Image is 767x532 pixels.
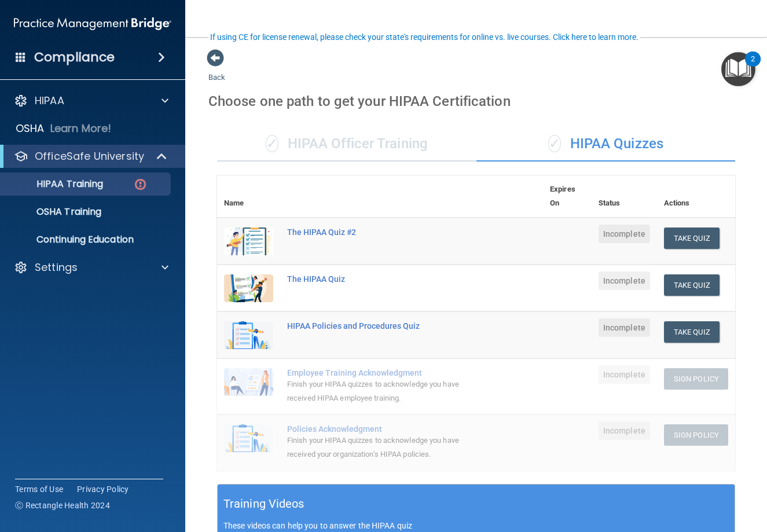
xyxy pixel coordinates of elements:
span: Ⓒ Rectangle Health 2024 [15,500,110,511]
button: Sign Policy [664,424,728,446]
button: Open Resource Center, 2 new notifications [721,52,755,86]
span: Incomplete [599,271,650,290]
img: PMB logo [14,12,171,35]
button: Take Quiz [664,321,720,343]
p: Continuing Education [8,234,166,245]
a: OfficeSafe University [14,149,168,163]
h4: Compliance [34,49,115,65]
span: ✓ [548,135,561,152]
div: The HIPAA Quiz #2 [287,228,485,237]
a: Terms of Use [15,483,63,495]
div: Choose one path to get your HIPAA Certification [208,85,744,118]
p: OSHA [16,122,45,135]
div: Employee Training Acknowledgment [287,368,485,377]
p: These videos can help you to answer the HIPAA quiz [223,521,729,530]
p: HIPAA Training [8,178,103,190]
div: Finish your HIPAA quizzes to acknowledge you have received your organization’s HIPAA policies. [287,434,485,461]
button: Take Quiz [664,228,720,249]
span: Incomplete [599,225,650,243]
th: Expires On [543,175,592,218]
div: Finish your HIPAA quizzes to acknowledge you have received HIPAA employee training. [287,377,485,405]
button: Sign Policy [664,368,728,390]
h5: Training Videos [223,494,304,514]
div: HIPAA Officer Training [217,127,476,162]
div: Policies Acknowledgment [287,424,485,434]
th: Actions [657,175,735,218]
p: OfficeSafe University [35,149,144,163]
div: The HIPAA Quiz [287,274,485,284]
span: Incomplete [599,318,650,337]
span: Incomplete [599,421,650,440]
span: ✓ [266,135,278,152]
th: Name [217,175,280,218]
div: If using CE for license renewal, please check your state's requirements for online vs. live cours... [210,33,638,41]
p: Learn More! [50,122,112,135]
p: Settings [35,261,78,274]
a: HIPAA [14,94,168,108]
a: Settings [14,261,168,274]
div: 2 [751,59,755,74]
p: HIPAA [35,94,64,108]
button: If using CE for license renewal, please check your state's requirements for online vs. live cours... [208,31,640,43]
a: Privacy Policy [77,483,129,495]
img: danger-circle.6113f641.png [133,177,148,192]
a: Back [208,59,225,82]
button: Take Quiz [664,274,720,296]
div: HIPAA Quizzes [476,127,736,162]
th: Status [592,175,657,218]
p: OSHA Training [8,206,101,218]
span: Incomplete [599,365,650,384]
div: HIPAA Policies and Procedures Quiz [287,321,485,331]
